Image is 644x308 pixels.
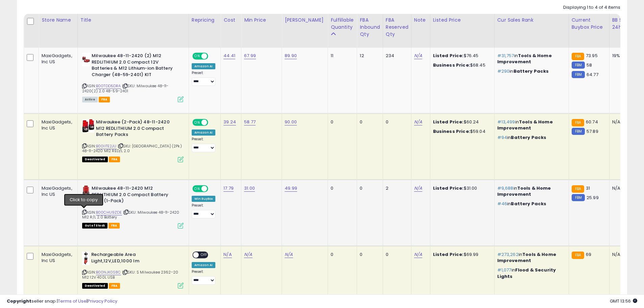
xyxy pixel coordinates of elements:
[612,119,635,125] div: N/A
[414,185,422,192] a: N/A
[497,119,515,125] span: #13,499
[285,251,293,258] a: N/A
[587,128,598,135] span: 57.89
[7,298,31,304] strong: Copyright
[612,185,635,191] div: N/A
[82,223,108,229] span: All listings that are currently out of stock and unavailable for purchase on Amazon
[433,119,464,125] b: Listed Price:
[497,185,551,197] span: Tools & Home Improvement
[331,17,354,31] div: Fulfillable Quantity
[612,252,635,258] div: N/A
[433,128,470,135] b: Business Price:
[192,63,215,69] div: Amazon AI
[386,17,408,38] div: FBA Reserved Qty
[497,200,507,207] span: #46
[331,53,352,59] div: 11
[433,185,464,191] b: Listed Price:
[109,283,120,289] span: FBA
[572,128,585,135] small: FBM
[360,185,378,191] div: 0
[199,252,210,258] span: OFF
[497,68,510,74] span: #290
[82,157,108,162] span: All listings that are unavailable for purchase on Amazon for any reason other than out-of-stock
[497,17,566,24] div: Cur Sales Rank
[433,62,489,68] div: $68.45
[192,137,216,152] div: Preset:
[572,17,606,31] div: Current Buybox Price
[193,186,201,192] span: ON
[82,283,108,289] span: All listings that are unavailable for purchase on Amazon for any reason other than out-of-stock
[497,135,564,141] p: in
[497,201,564,207] p: in
[244,185,255,192] a: 31.00
[497,267,564,279] p: in
[223,52,235,59] a: 44.41
[82,185,90,199] img: 418P63BzDHL._SL40_.jpg
[414,52,422,59] a: N/A
[360,119,378,125] div: 0
[285,52,297,59] a: 89.90
[331,252,352,258] div: 0
[88,298,117,304] a: Privacy Policy
[511,200,546,207] span: Battery Packs
[514,68,549,74] span: Battery Packs
[587,194,599,201] span: 25.99
[433,119,489,125] div: $60.24
[96,210,122,215] a: B00CHU9ZDE
[572,252,584,259] small: FBA
[96,119,178,140] b: Milwaukee (2-Pack) 48-11-2420 M12 REDLITHIUM 2.0 Compact Battery Packs
[386,53,406,59] div: 234
[192,129,215,136] div: Amazon AI
[414,119,422,125] a: N/A
[92,53,174,79] b: Milwaukee 48-11-2420 (2) M12 REDLITHIUM 2.0 Compact 12V Batteries & M12 Lithium-ion Battery Charg...
[223,17,238,24] div: Cost
[192,269,216,285] div: Preset:
[192,203,216,218] div: Preset:
[587,62,592,68] span: 58
[82,143,182,153] span: | SKU: [GEOGRAPHIC_DATA] (2Pk) 48-11-2420 M12 RED/L 2.0
[99,97,110,102] span: FBA
[82,97,98,102] span: All listings currently available for purchase on Amazon
[82,119,94,133] img: 413HeOkQZOL._SL40_.jpg
[82,53,184,101] div: ASIN:
[612,53,635,59] div: 19%
[612,17,637,31] div: BB Share 24h.
[42,119,72,131] div: MaxiGadgets, Inc US
[82,119,184,162] div: ASIN:
[586,52,598,59] span: 73.95
[586,119,598,125] span: 60.74
[497,251,556,264] span: Tools & Home Improvement
[82,53,90,66] img: 31ttBBEBF+L._SL40_.jpg
[386,252,406,258] div: 0
[82,252,184,288] div: ASIN:
[42,185,72,197] div: MaxiGadgets, Inc US
[223,185,234,192] a: 17.79
[207,186,218,192] span: OFF
[414,17,427,24] div: Note
[96,143,117,149] a: B00IITE2JU
[572,119,584,126] small: FBA
[360,53,378,59] div: 12
[42,53,72,65] div: MaxiGadgets, Inc US
[497,134,507,141] span: #94
[96,269,121,275] a: B00NJK0S8C
[433,251,464,258] b: Listed Price:
[58,298,87,304] a: Terms of Use
[497,185,564,197] p: in
[91,252,173,266] b: Rechargeable Area Light,12V,LED,1000 lm
[572,62,585,69] small: FBM
[497,119,553,131] span: Tools & Home Improvement
[414,251,422,258] a: N/A
[587,71,598,78] span: 64.77
[207,53,218,59] span: OFF
[433,52,464,59] b: Listed Price:
[497,267,556,279] span: Flood & Security Lights
[497,68,564,74] p: in
[192,17,218,24] div: Repricing
[572,53,584,60] small: FBA
[82,269,178,280] span: | SKU: S Milwaukee 2362-20 M12 12V 400L USB
[586,185,590,191] span: 31
[207,120,218,125] span: OFF
[433,128,489,135] div: $59.04
[572,194,585,201] small: FBM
